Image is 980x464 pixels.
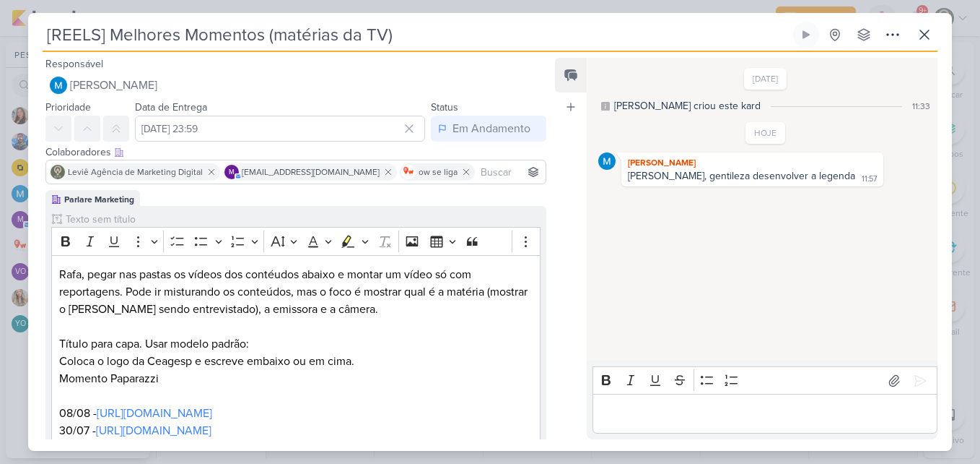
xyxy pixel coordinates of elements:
button: Em Andamento [431,116,546,142]
p: m [229,169,235,176]
div: Editor toolbar [51,227,541,255]
label: Data de Entrega [135,101,207,113]
p: Título para capa. Usar modelo padrão: [59,335,533,353]
div: Em Andamento [452,120,530,137]
img: ow se liga [401,165,416,179]
div: Editor editing area: main [592,394,937,434]
label: Status [431,101,458,113]
span: [PERSON_NAME] [70,77,157,94]
input: Texto sem título [63,212,541,227]
input: Select a date [135,116,425,142]
button: [PERSON_NAME] [45,72,546,98]
div: mlegnaioli@gmail.com [224,165,239,179]
div: 11:33 [912,100,930,113]
div: Editor toolbar [592,366,937,395]
div: [PERSON_NAME] [624,155,880,170]
img: MARIANA MIRANDA [598,152,616,170]
div: Colaboradores [45,145,546,160]
input: Kard Sem Título [43,22,790,48]
div: [PERSON_NAME] criou este kard [614,98,761,113]
a: [URL][DOMAIN_NAME] [97,406,212,421]
p: Coloca o logo da Ceagesp e escreve embaixo ou em cima. [59,353,533,370]
img: MARIANA MIRANDA [50,77,67,94]
p: Momento Paparazzi [59,370,533,387]
div: Ligar relógio [800,29,812,40]
span: Leviê Agência de Marketing Digital [68,166,203,179]
div: 11:57 [862,173,878,185]
div: [PERSON_NAME], gentileza desenvolver a legenda [628,170,855,182]
img: Leviê Agência de Marketing Digital [51,165,65,179]
div: Parlare Marketing [64,193,134,206]
span: ow se liga [419,166,458,179]
input: Buscar [478,163,543,181]
p: Rafa, pegar nas pastas os vídeos dos contéudos abaixo e montar um vídeo só com reportagens. Pode ... [59,266,533,318]
a: [URL][DOMAIN_NAME] [96,424,211,438]
span: [EMAIL_ADDRESS][DOMAIN_NAME] [242,166,380,179]
label: Responsável [45,58,103,70]
label: Prioridade [45,101,91,113]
